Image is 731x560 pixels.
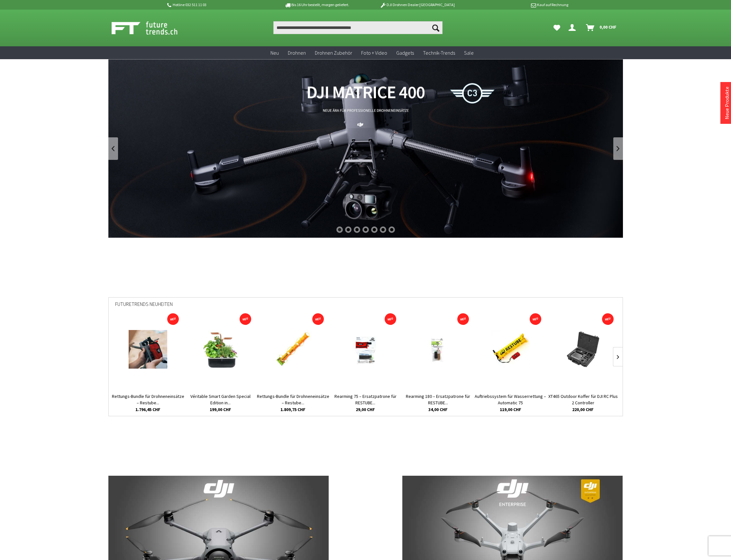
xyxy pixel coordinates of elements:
a: Gadgets [392,46,418,60]
a: Sale [460,46,478,60]
img: Rettungs-Bundle für Drohneneinsätze – Restube Automatic 180 + AD4 Abwurfsystem [274,330,312,369]
div: 7 [388,226,395,233]
a: DJI Matrice 400 [108,59,623,238]
div: 2 [345,226,352,233]
span: Drohnen [288,50,306,56]
span: Gadgets [396,50,414,56]
img: Rettungs-Bundle für Drohneneinsätze – Restube Automatic 75 + AD4 Abwurfsystem [129,330,167,369]
div: 5 [371,226,378,233]
img: XT465 Outdoor Koffer für DJI RC Plus 2 Controller [564,330,602,369]
img: Shop Futuretrends - zur Startseite wechseln [112,20,192,36]
span: 119,00 CHF [500,406,521,413]
p: DJI Drohnen Dealer [GEOGRAPHIC_DATA] [367,1,468,9]
img: Véritable Smart Garden Special Edition in Schwarz/Kupfer [201,330,240,369]
span: 1.809,75 CHF [280,406,306,413]
a: Neue Produkte [724,87,730,119]
input: Produkt, Marke, Kategorie, EAN, Artikelnummer… [273,21,443,34]
a: Rettungs-Bundle für Drohneneinsätze – Restube... [257,393,329,406]
span: 29,00 CHF [356,406,375,413]
a: Auftriebssystem für Wasserrettung – Automatic 180 [619,393,691,406]
span: Sale [464,50,474,56]
a: Drohnen [283,46,310,60]
a: Neu [266,46,283,60]
a: Drohnen Zubehör [310,46,357,60]
span: Foto + Video [361,50,387,56]
a: Rearming 75 – Ersatzpatrone für RESTUBE... [329,393,402,406]
span: Neu [270,50,279,56]
a: Rettungs-Bundle für Drohneneinsätze – Restube... [112,393,184,406]
div: 6 [380,226,386,233]
a: Foto + Video [357,46,392,60]
a: Meine Favoriten [550,21,563,34]
div: 1 [336,226,343,233]
a: Warenkorb [583,21,620,34]
p: Kauf auf Rechnung [468,1,568,9]
a: Technik-Trends [418,46,460,60]
a: Auftriebssystem für Wasserrettung – Automatic 75 [474,393,547,406]
div: 4 [362,226,369,233]
a: Véritable Smart Garden Special Edition in... [184,393,257,406]
span: 199,00 CHF [210,406,231,413]
span: 34,00 CHF [428,406,448,413]
img: Rearming 180 – Ersatzpatrone für RESTUBE Automatic PRO [419,330,457,369]
a: Dein Konto [566,21,581,34]
p: Bis 16 Uhr bestellt, morgen geliefert. [267,1,367,9]
button: Suchen [429,21,443,34]
span: Drohnen Zubehör [315,50,352,56]
div: 3 [354,226,360,233]
a: Rearming 180 – Ersatzpatrone für RESTUBE... [402,393,474,406]
img: Rearming 75 – Ersatzpatrone für RESTUBE Automatic 75 [346,330,385,369]
img: Auftriebssystem für Wasserrettung – Automatic 75 [491,330,530,369]
span: 1.796,45 CHF [135,406,160,413]
span: 220,00 CHF [572,406,594,413]
a: XT465 Outdoor Koffer für DJI RC Plus 2 Controller [547,393,619,406]
p: Hotline 032 511 11 03 [166,1,267,9]
span: Technik-Trends [423,50,455,56]
div: Futuretrends Neuheiten [115,298,616,315]
span: 0,00 CHF [599,22,617,32]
